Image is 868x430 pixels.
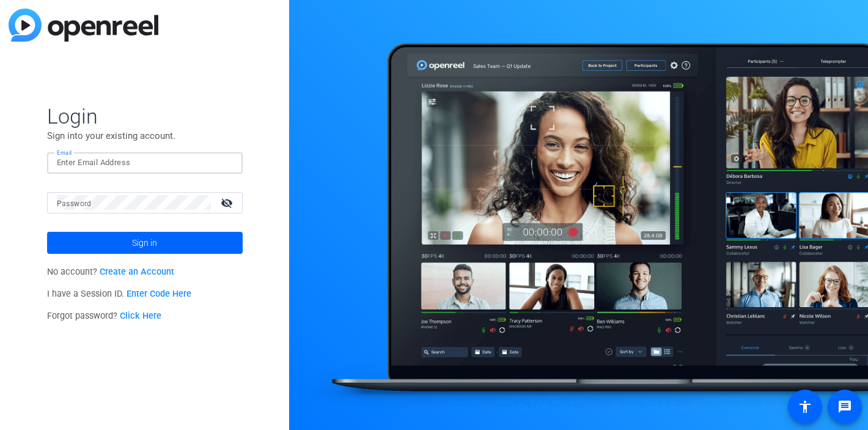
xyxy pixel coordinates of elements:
[47,232,243,254] button: Sign in
[218,155,227,170] img: icon_180.svg
[798,399,812,414] mat-icon: accessibility
[132,228,157,258] span: Sign in
[47,289,192,299] span: I have a Session ID.
[47,267,175,277] span: No account?
[47,311,162,321] span: Forgot password?
[47,129,243,143] p: Sign into your existing account.
[213,194,243,212] mat-icon: visibility_off
[127,289,191,299] a: Enter Code Here
[57,199,92,208] mat-label: Password
[120,311,161,321] a: Click Here
[9,9,158,42] img: blue-gradient.svg
[837,399,852,414] mat-icon: message
[47,103,243,129] span: Login
[57,155,233,170] input: Enter Email Address
[57,149,72,156] mat-label: Email
[100,267,174,277] a: Create an Account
